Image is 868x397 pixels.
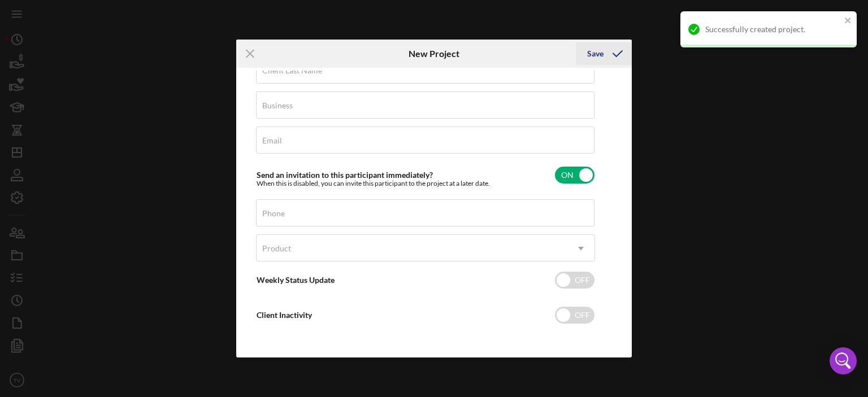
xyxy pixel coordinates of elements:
[262,244,291,253] div: Product
[262,136,282,145] label: Email
[257,275,335,285] label: Weekly Status Update
[587,42,604,65] div: Save
[844,16,852,27] button: close
[257,170,433,180] label: Send an invitation to this participant immediately?
[262,66,322,75] label: Client Last Name
[262,209,285,218] label: Phone
[257,180,490,187] div: When this is disabled, you can invite this participant to the project at a later date.
[257,310,312,320] label: Client Inactivity
[409,49,459,59] h6: New Project
[830,347,857,374] div: Open Intercom Messenger
[262,101,293,110] label: Business
[576,42,632,65] button: Save
[705,25,841,34] div: Successfully created project.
